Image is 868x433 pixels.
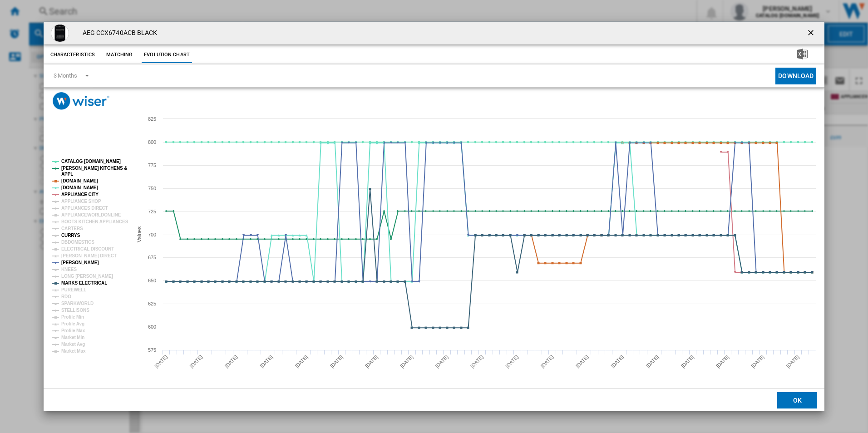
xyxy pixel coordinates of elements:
tspan: [DATE] [188,354,203,369]
tspan: CURRYS [61,233,80,238]
tspan: 575 [148,347,156,353]
button: Characteristics [48,47,98,63]
tspan: 600 [148,324,156,330]
tspan: [DATE] [785,354,800,369]
tspan: Values [136,226,143,242]
tspan: Profile Min [61,315,84,320]
img: logo_wiser_300x94.png [53,92,109,110]
tspan: Market Min [61,335,84,340]
tspan: 825 [148,116,156,122]
tspan: [DATE] [680,354,695,369]
tspan: BOOTS KITCHEN APPLIANCES [61,219,128,224]
img: excel-24x24.png [797,49,808,59]
tspan: Profile Avg [61,321,84,326]
tspan: [DATE] [504,354,519,369]
tspan: [DATE] [750,354,765,369]
md-dialog: Product popup [44,22,825,412]
tspan: APPLIANCEWORLDONLINE [61,212,121,217]
tspan: CARTERS [61,226,83,231]
button: Matching [99,47,139,63]
tspan: [DATE] [153,354,168,369]
tspan: MARKS ELECTRICAL [61,280,107,285]
tspan: [DATE] [434,354,449,369]
tspan: [DATE] [645,354,660,369]
tspan: ELECTRICAL DISCOUNT [61,246,114,251]
tspan: 800 [148,139,156,145]
button: getI18NText('BUTTONS.CLOSE_DIALOG') [803,24,821,42]
tspan: [PERSON_NAME] DIRECT [61,253,117,258]
tspan: APPL [61,172,73,177]
tspan: 775 [148,162,156,168]
tspan: [DOMAIN_NAME] [61,185,98,190]
tspan: [DATE] [539,354,554,369]
button: Evolution chart [142,47,192,63]
tspan: [DATE] [469,354,484,369]
tspan: [PERSON_NAME] KITCHENS & [61,166,127,171]
tspan: 750 [148,186,156,191]
tspan: 625 [148,301,156,306]
tspan: Market Max [61,349,86,354]
tspan: [DATE] [329,354,344,369]
tspan: Market Avg [61,342,85,347]
tspan: [DATE] [294,354,309,369]
tspan: APPLIANCE CITY [61,192,99,197]
tspan: KNEES [61,267,77,272]
img: 2024944990.jpg [51,24,69,42]
tspan: DBDOMESTICS [61,240,94,245]
tspan: [DATE] [259,354,274,369]
button: Download in Excel [782,47,822,63]
button: OK [777,392,817,408]
tspan: 700 [148,232,156,237]
tspan: SPARKWORLD [61,301,94,306]
tspan: APPLIANCES DIRECT [61,206,108,211]
tspan: Profile Max [61,328,85,333]
tspan: APPLIANCE SHOP [61,199,101,204]
tspan: 650 [148,278,156,283]
tspan: [DATE] [610,354,625,369]
h4: AEG CCX6740ACB BLACK [78,29,158,38]
tspan: 725 [148,209,156,214]
tspan: [DATE] [399,354,414,369]
tspan: [DOMAIN_NAME] [61,178,98,183]
tspan: [DATE] [223,354,238,369]
tspan: LONG [PERSON_NAME] [61,274,113,279]
ng-md-icon: getI18NText('BUTTONS.CLOSE_DIALOG') [806,28,817,39]
tspan: CATALOG [DOMAIN_NAME] [61,159,121,164]
tspan: [DATE] [575,354,590,369]
tspan: 675 [148,255,156,260]
tspan: RDO [61,294,71,299]
button: Download [775,68,816,84]
tspan: [DATE] [364,354,379,369]
tspan: [PERSON_NAME] [61,260,99,265]
tspan: PUREWELL [61,287,86,292]
tspan: STELLISONS [61,308,89,313]
div: 3 Months [54,72,77,79]
tspan: [DATE] [715,354,730,369]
